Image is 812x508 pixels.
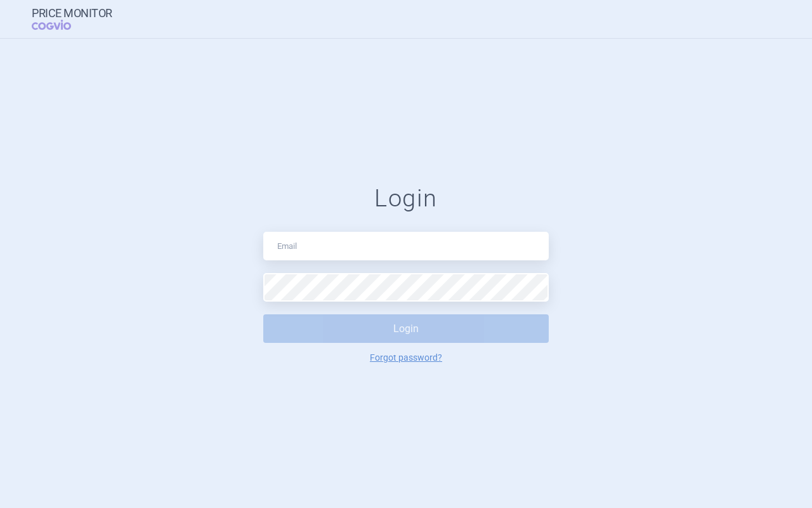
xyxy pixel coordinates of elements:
span: COGVIO [32,20,89,30]
a: Forgot password? [370,353,442,362]
input: Email [263,232,549,260]
a: Price MonitorCOGVIO [32,7,112,31]
strong: Price Monitor [32,7,112,20]
h1: Login [263,184,549,213]
button: Login [263,314,549,343]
